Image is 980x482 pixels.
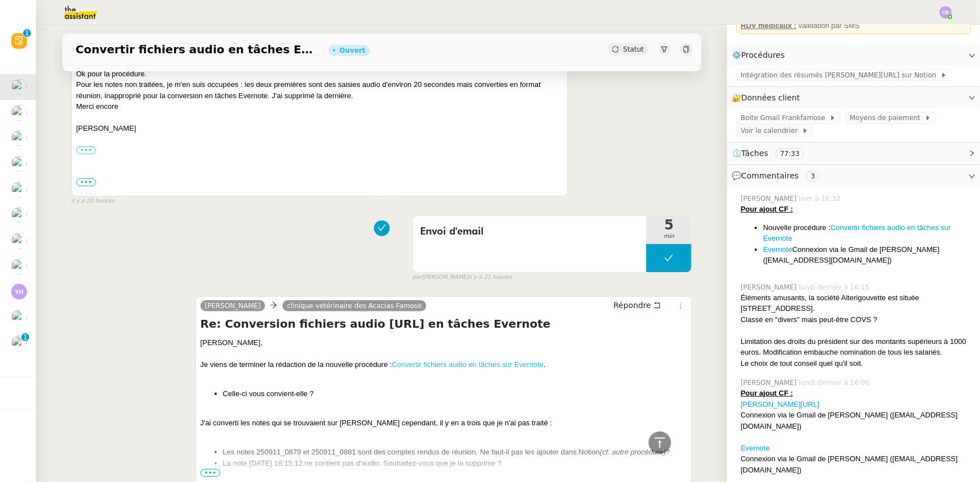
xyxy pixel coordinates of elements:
[741,336,971,358] div: Limitation des droits du président sur des montants supérieurs à 1000 euros. Modification embauch...
[850,112,924,123] span: Moyens de paiement
[223,388,687,400] li: Celle-ci vous convient-elle ?
[76,146,97,154] label: •••
[11,105,27,121] img: users%2FyAaYa0thh1TqqME0LKuif5ROJi43%2Favatar%2F3a825d04-53b1-4b39-9daa-af456df7ce53
[741,125,802,136] span: Voir le calendrier
[799,378,872,388] span: lundi dernier à 16:00
[11,310,27,325] img: users%2F7nLfdXEOePNsgCtodsK58jnyGKv1%2Favatar%2FIMG_1682.jpeg
[11,233,27,249] img: users%2FW4OQjB9BRtYK2an7yusO0WsYLsD3%2Favatar%2F28027066-518b-424c-8476-65f2e549ac29
[741,171,799,180] span: Commentaires
[76,123,563,134] div: [PERSON_NAME]
[741,20,967,31] div: validation par SMS
[11,207,27,223] img: users%2FC9SBsJ0duuaSgpQFj5LgoEX8n0o2%2Favatar%2Fec9d51b8-9413-4189-adfb-7be4d8c96a3c
[200,301,266,311] a: [PERSON_NAME]
[223,447,687,458] li: Les notes 250911_0879 et 250911_0881 sont des comptes rendus de réunion. Ne faut-il pas les ajout...
[741,282,799,292] span: [PERSON_NAME]
[623,45,644,53] span: Statut
[741,378,799,388] span: [PERSON_NAME]
[23,29,31,37] nz-badge-sup: 1
[741,358,971,369] div: Le choix de tout conseil quel qu'il soit.
[413,273,512,282] small: [PERSON_NAME]
[646,218,691,232] span: 5
[25,29,29,39] p: 1
[727,165,980,187] div: 💬Commentaires 3
[776,148,804,159] nz-tag: 77:33
[11,284,27,300] img: svg
[23,333,28,343] p: 1
[799,282,872,292] span: lundi dernier à 16:15
[763,223,951,243] a: Convertir fichiers audio en tâches sur Evernote
[940,6,952,19] img: svg
[11,336,27,351] img: users%2F1PNv5soDtMeKgnH5onPMHqwjzQn1%2Favatar%2Fd0f44614-3c2d-49b8-95e9-0356969fcfd1
[741,205,793,213] u: Pour ajout CF :
[741,314,971,325] div: Classé en "divers" mais peut-être COVS ?
[799,194,843,204] span: Hier à 16:32
[727,44,980,66] div: ⚙️Procédures
[727,143,980,164] div: ⏲️Tâches 77:33
[741,93,800,102] span: Données client
[71,196,115,206] span: il y a 20 heures
[741,21,796,30] u: RDV médicaux :
[392,360,544,369] a: Convertir fichiers audio en tâches sur Evernote
[806,171,820,182] nz-tag: 3
[613,300,651,311] span: Répondre
[200,417,687,429] div: J'ai converti les notes qui se trouvaient sur [PERSON_NAME] cependant, il y en a trois que je n'a...
[600,448,666,456] em: (cf. autre procédure)
[21,333,29,341] nz-badge-sup: 1
[282,301,426,311] a: clinique vétérinaire des Acacias Famose
[420,223,640,240] span: Envoi d'email
[200,316,687,332] h4: Re: Conversion fichiers audio [URL] en tâches Evernote
[741,410,971,431] div: Connexion via le Gmail de [PERSON_NAME] ([EMAIL_ADDRESS][DOMAIN_NAME])
[763,244,971,266] li: Connexion via le Gmail de [PERSON_NAME] ([EMAIL_ADDRESS][DOMAIN_NAME])
[76,178,97,186] span: •••
[732,149,814,158] span: ⏲️
[741,453,971,475] div: Connexion via le Gmail de [PERSON_NAME] ([EMAIL_ADDRESS][DOMAIN_NAME])
[76,79,563,101] div: Pour les notes non traitées, je m'en suis occupées : les deux premières sont des saisies audio d'...
[11,259,27,274] img: users%2F1PNv5soDtMeKgnH5onPMHqwjzQn1%2Favatar%2Fd0f44614-3c2d-49b8-95e9-0356969fcfd1
[11,130,27,146] img: users%2F1PNv5soDtMeKgnH5onPMHqwjzQn1%2Favatar%2Fd0f44614-3c2d-49b8-95e9-0356969fcfd1
[763,245,792,254] a: Evernote
[609,299,665,311] button: Répondre
[76,44,320,55] span: Convertir fichiers audio en tâches Evernote
[200,337,687,348] div: [PERSON_NAME],
[200,469,221,477] span: •••
[741,149,768,158] span: Tâches
[76,101,563,112] div: Merci encore
[340,47,366,54] div: Ouvert
[741,400,819,408] a: [PERSON_NAME][URL]
[741,389,793,397] u: Pour ajout CF :
[741,194,799,204] span: [PERSON_NAME]
[76,68,563,80] div: Ok pour la procédure.
[741,444,770,452] a: Evernote
[741,112,829,123] span: Boite Gmail Frankfamose
[741,292,971,314] div: Éléments amusants, la société Alterigouvette est située [STREET_ADDRESS].
[11,156,27,172] img: users%2FW4OQjB9BRtYK2an7yusO0WsYLsD3%2Favatar%2F28027066-518b-424c-8476-65f2e549ac29
[741,70,941,81] span: Intégration des résumés [PERSON_NAME][URL] sur Notion
[741,51,785,59] span: Procédures
[763,222,971,244] li: Nouvelle procédure :
[223,458,687,469] li: La note [DATE] 18:15:12 ne contient pas d'audio. Souhaitez-vous que je la supprime ?
[646,232,691,241] span: min
[468,273,512,282] span: il y a 21 heures
[732,171,824,180] span: 💬
[732,91,805,104] span: 🔐
[11,79,27,95] img: users%2FUX3d5eFl6eVv5XRpuhmKXfpcWvv1%2Favatar%2Fdownload.jpeg
[11,182,27,198] img: users%2FgYjkMnK3sDNm5XyWIAm2HOATnv33%2Favatar%2F6c10ee60-74e7-4582-8c29-cbc73237b20a
[732,49,790,62] span: ⚙️
[200,359,687,370] div: Je viens de terminer la rédaction de la nouvelle procédure : .
[727,87,980,109] div: 🔐Données client
[76,190,97,198] label: •••
[413,273,422,282] span: par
